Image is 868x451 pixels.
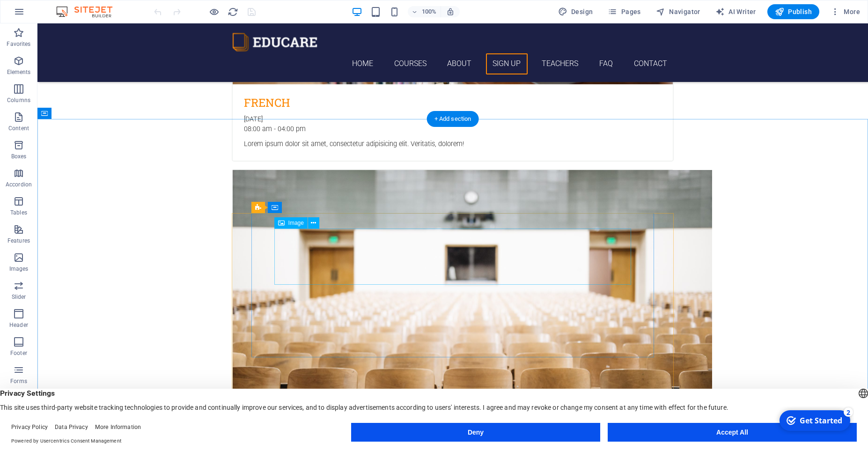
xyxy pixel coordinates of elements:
[9,265,29,273] p: Images
[25,9,68,19] div: Get Started
[558,7,593,16] span: Design
[775,7,812,16] span: Publish
[12,293,26,301] p: Slider
[831,7,860,16] span: More
[7,237,30,244] p: Features
[10,349,27,357] p: Footer
[652,4,704,19] button: Navigator
[604,4,644,19] button: Pages
[554,4,597,19] div: Design (Ctrl+Alt+Y)
[10,377,27,385] p: Forms
[208,6,220,17] button: Click here to leave preview mode and continue editing
[288,220,304,226] span: Image
[827,4,864,19] button: More
[227,6,238,17] button: reload
[712,4,760,19] button: AI Writer
[6,181,32,188] p: Accordion
[7,96,30,104] p: Columns
[54,6,124,17] img: Editor Logo
[10,209,27,216] p: Tables
[427,111,479,127] div: + Add section
[9,321,28,329] p: Header
[446,7,455,16] i: On resize automatically adjust zoom level to fit chosen device.
[5,4,76,24] div: Get Started 2 items remaining, 60% complete
[656,7,700,16] span: Navigator
[422,6,437,17] h6: 100%
[608,7,640,16] span: Pages
[7,40,30,48] p: Favorites
[11,153,27,160] p: Boxes
[767,4,819,19] button: Publish
[8,125,29,132] p: Content
[715,7,756,16] span: AI Writer
[7,68,31,76] p: Elements
[554,4,597,19] button: Design
[69,1,79,10] div: 2
[408,6,441,17] button: 100%
[228,7,238,17] i: Reload page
